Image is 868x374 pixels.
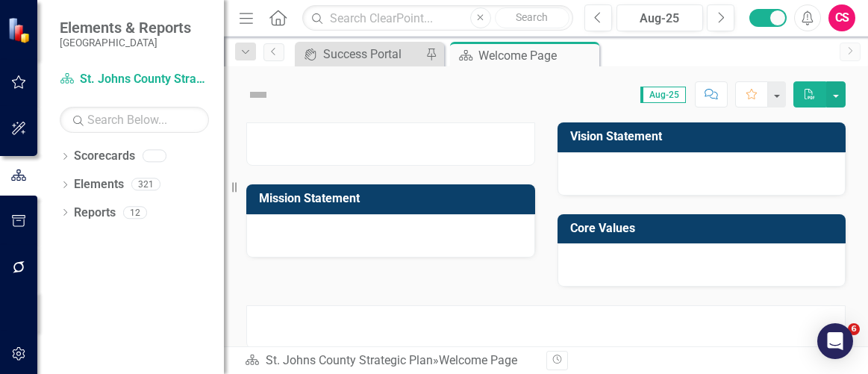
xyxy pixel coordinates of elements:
span: Search [516,11,548,23]
span: Elements & Reports [60,19,191,37]
img: Not Defined [246,83,270,107]
h3: Core Values [570,222,839,235]
input: Search ClearPoint... [302,5,573,31]
div: Open Intercom Messenger [817,323,853,359]
a: Scorecards [74,148,135,165]
div: Welcome Page [478,46,596,65]
button: Search [495,7,569,28]
div: » [245,352,535,370]
div: Welcome Page [439,353,517,367]
div: Aug-25 [622,10,698,28]
div: 12 [123,206,147,219]
button: CS [828,4,855,31]
a: St. Johns County Strategic Plan [266,353,433,367]
h3: Mission Statement [259,192,528,205]
a: Elements [74,176,124,193]
h3: Vision Statement [570,130,839,143]
div: 321 [131,178,160,191]
input: Search Below... [60,107,209,133]
a: Success Portal [299,45,422,63]
span: Aug-25 [640,87,686,103]
a: St. Johns County Strategic Plan [60,71,209,88]
span: 6 [848,323,860,335]
small: [GEOGRAPHIC_DATA] [60,37,191,49]
button: Aug-25 [616,4,703,31]
a: Reports [74,205,116,222]
div: Success Portal [323,45,422,63]
img: ClearPoint Strategy [7,16,34,43]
